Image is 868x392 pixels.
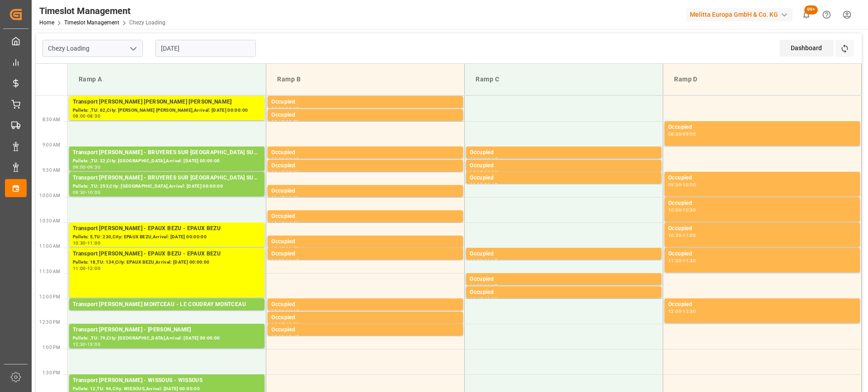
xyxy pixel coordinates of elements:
div: Ramp B [274,71,457,88]
div: 10:15 [271,221,284,225]
div: - [284,246,286,250]
div: Occupied [271,300,459,309]
div: - [86,342,87,346]
div: - [681,259,683,263]
div: Transport [PERSON_NAME] MONTCEAU - LE COUDRAY MONTCEAU [73,300,261,309]
div: Pallets: 18,TU: 134,City: EPAUX BEZU,Arrival: [DATE] 00:00:00 [73,259,261,266]
span: 12:00 PM [39,294,60,299]
div: 12:15 [286,309,299,313]
div: Ramp D [670,71,854,88]
div: 08:00 [73,114,86,118]
div: Transport [PERSON_NAME] - [PERSON_NAME] [73,326,261,335]
div: - [284,170,286,175]
div: 11:00 [286,246,299,250]
div: Occupied [271,161,459,170]
div: Occupied [271,326,459,335]
div: 11:45 [484,284,497,288]
div: 10:00 [286,196,299,200]
div: 11:00 [470,259,483,263]
div: - [483,183,484,187]
span: 1:00 PM [42,345,60,350]
div: - [483,284,484,288]
div: - [86,266,87,270]
button: Help Center [816,5,837,25]
div: - [284,196,286,200]
div: - [284,107,286,111]
div: - [681,208,683,212]
div: 11:15 [484,259,497,263]
div: - [681,132,683,136]
div: Occupied [470,250,658,259]
div: 10:45 [271,246,284,250]
div: Occupied [668,123,856,132]
div: 09:30 [87,165,100,169]
div: Melitta Europa GmbH & Co. KG [686,8,793,21]
div: Occupied [668,250,856,259]
div: 12:30 [271,335,284,339]
div: Occupied [271,111,459,120]
div: 09:00 [271,157,284,161]
div: 11:15 [286,259,299,263]
div: 09:15 [271,170,284,175]
div: 10:30 [683,208,696,212]
div: 12:30 [683,309,696,313]
div: 08:30 [87,114,100,118]
div: - [681,183,683,187]
div: - [284,157,286,161]
div: Transport [PERSON_NAME] - WISSOUS - WISSOUS [73,376,261,385]
div: 11:00 [87,241,100,245]
div: 11:00 [73,266,86,270]
div: - [86,190,87,194]
div: 13:00 [87,342,100,346]
span: 11:30 AM [39,269,60,274]
div: Occupied [271,313,459,322]
div: 12:00 [668,309,681,313]
span: 9:00 AM [42,142,60,147]
div: - [681,233,683,237]
div: - [284,322,286,326]
div: - [483,157,484,161]
div: Occupied [668,224,856,233]
div: 11:30 [683,259,696,263]
div: - [284,221,286,225]
div: Occupied [470,148,658,157]
div: 12:00 [87,266,100,270]
div: - [284,120,286,124]
div: Occupied [271,250,459,259]
div: 10:30 [668,233,681,237]
span: 10:00 AM [39,193,60,198]
div: Occupied [271,148,459,157]
button: Melitta Europa GmbH & Co. KG [686,6,796,23]
div: 08:15 [271,120,284,124]
div: - [284,335,286,339]
div: Occupied [470,288,658,297]
div: Transport [PERSON_NAME] - EPAUX BEZU - EPAUX BEZU [73,224,261,233]
div: 12:00 [484,297,497,301]
div: - [284,259,286,263]
div: Occupied [470,275,658,284]
button: open menu [126,42,140,56]
div: Transport [PERSON_NAME] - BRUYERES SUR [GEOGRAPHIC_DATA] SUR [GEOGRAPHIC_DATA] [73,174,261,183]
span: 8:30 AM [42,117,60,122]
div: 09:45 [271,196,284,200]
div: 10:00 [87,190,100,194]
div: 08:15 [286,107,299,111]
div: 08:00 [271,107,284,111]
div: 09:00 [470,157,483,161]
span: 99+ [804,5,818,14]
div: - [483,170,484,175]
div: Occupied [271,237,459,246]
div: 09:00 [73,165,86,169]
div: 11:45 [470,297,483,301]
div: Pallets: ,TU: 79,City: [GEOGRAPHIC_DATA],Arrival: [DATE] 00:00:00 [73,335,261,342]
div: Occupied [271,187,459,196]
div: 12:00 [271,309,284,313]
div: 10:00 [683,183,696,187]
div: - [86,114,87,118]
div: 08:30 [286,120,299,124]
div: 11:00 [271,259,284,263]
div: Transport [PERSON_NAME] [PERSON_NAME] [PERSON_NAME] [73,98,261,107]
div: Pallets: ,TU: 32,City: [GEOGRAPHIC_DATA],Arrival: [DATE] 00:00:00 [73,157,261,165]
div: Pallets: ,TU: 253,City: [GEOGRAPHIC_DATA],Arrival: [DATE] 00:00:00 [73,183,261,190]
div: - [86,241,87,245]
